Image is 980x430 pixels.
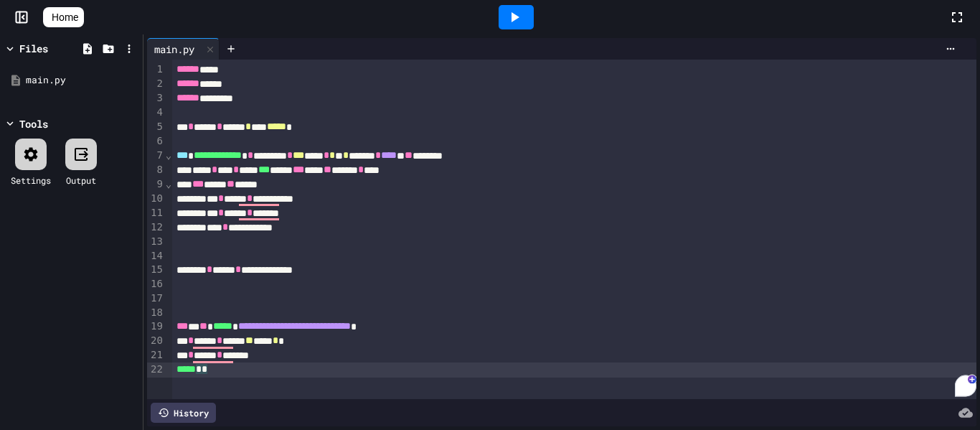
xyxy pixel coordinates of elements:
[147,62,165,77] div: 1
[147,306,165,320] div: 18
[147,42,202,57] div: main.py
[147,120,165,134] div: 5
[19,41,48,56] div: Files
[11,174,51,187] div: Settings
[43,7,84,27] a: Home
[147,192,165,206] div: 10
[66,174,96,187] div: Output
[165,178,172,190] span: Fold line
[147,77,165,91] div: 2
[147,319,165,334] div: 19
[147,91,165,106] div: 3
[147,177,165,192] div: 9
[147,220,165,235] div: 12
[147,235,165,249] div: 13
[147,363,165,377] div: 22
[151,403,216,423] div: History
[147,277,165,291] div: 16
[147,134,165,149] div: 6
[147,263,165,277] div: 15
[26,73,138,88] div: main.py
[172,60,977,399] div: To enrich screen reader interactions, please activate Accessibility in Grammarly extension settings
[147,348,165,363] div: 21
[147,38,220,60] div: main.py
[147,149,165,163] div: 7
[147,249,165,263] div: 14
[19,116,48,131] div: Tools
[147,163,165,177] div: 8
[165,149,172,161] span: Fold line
[147,106,165,120] div: 4
[147,291,165,306] div: 17
[147,334,165,348] div: 20
[147,206,165,220] div: 11
[52,10,78,24] span: Home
